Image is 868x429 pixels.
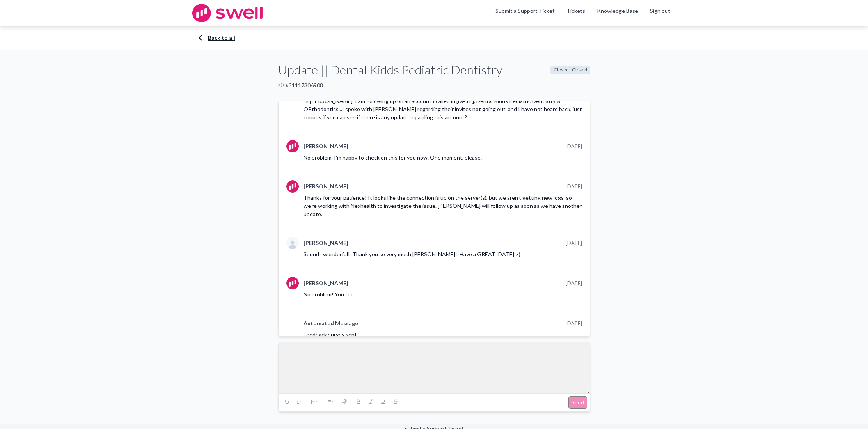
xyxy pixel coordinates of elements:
[304,279,348,287] span: [PERSON_NAME]
[286,237,299,249] div: Eric
[304,250,582,258] div: Sounds wonderful! Thank you so very much [PERSON_NAME]! Have a GREAT [DATE] :-)
[304,183,348,190] span: [PERSON_NAME]
[286,317,299,330] div: Automated Message
[192,4,263,22] img: swell
[278,82,590,89] div: # 31117306908
[278,61,502,79] h1: Update || Dental Kidds Pediatric Dentistry
[561,7,676,19] div: Navigation Menu
[566,280,582,287] time: [DATE]
[304,330,582,339] div: Feedback survey sent
[566,143,582,150] time: [DATE]
[495,7,555,14] a: Submit a Support Ticket
[200,34,668,42] a: Back to all
[304,239,348,247] span: [PERSON_NAME]
[304,142,348,150] span: [PERSON_NAME]
[286,180,299,193] div: Megan
[566,183,582,190] time: [DATE]
[490,7,676,19] nav: Swell CX Support
[304,193,582,218] p: Thanks for your patience! It looks like the connection is up on the server(s), but we aren't gett...
[286,277,299,289] div: Megan
[490,7,676,19] ul: Main menu
[550,66,590,74] span: Closed - Closed
[304,290,582,298] p: No problem! You too.
[650,7,670,15] a: Sign out
[286,140,299,152] div: Megan
[566,320,582,327] time: [DATE]
[304,153,582,161] p: No problem, I'm happy to check on this for you now. One moment, please.
[566,7,585,15] a: Tickets
[566,239,582,246] time: [DATE]
[304,319,358,327] span: Automated Message
[597,7,638,15] a: Knowledge Base
[304,97,582,121] div: Hi [PERSON_NAME], I am following up on an account I called in [DATE], Dental Kidds Pediatric Dent...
